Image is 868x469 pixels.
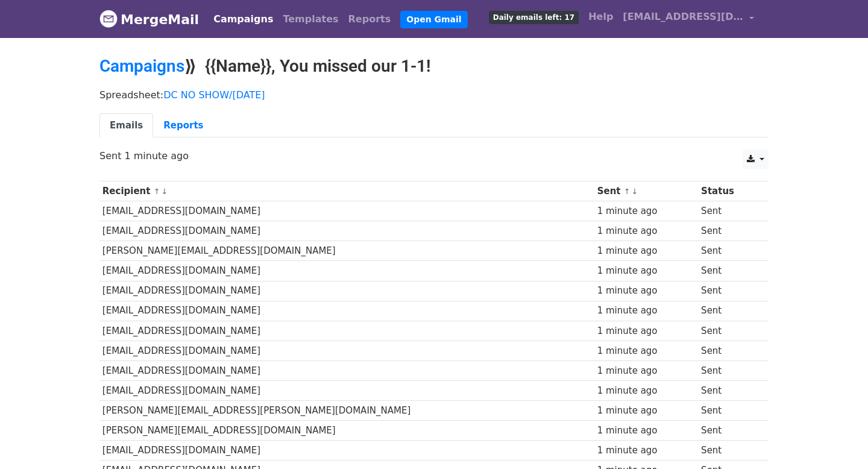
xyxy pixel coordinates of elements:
[99,241,594,261] td: [PERSON_NAME][EMAIL_ADDRESS][DOMAIN_NAME]
[163,89,265,101] a: DC NO SHOW/[DATE]
[99,56,184,76] a: Campaigns
[99,401,594,421] td: [PERSON_NAME][EMAIL_ADDRESS][PERSON_NAME][DOMAIN_NAME]
[594,181,698,201] th: Sent
[154,187,160,196] a: ↑
[278,7,343,31] a: Templates
[209,7,278,31] a: Campaigns
[597,324,696,338] div: 1 minute ago
[698,321,759,341] td: Sent
[597,404,696,418] div: 1 minute ago
[583,5,618,29] a: Help
[698,341,759,360] td: Sent
[99,113,153,138] a: Emails
[698,181,759,201] th: Status
[597,204,696,218] div: 1 minute ago
[489,11,579,24] span: Daily emails left: 17
[161,187,168,196] a: ↓
[597,424,696,438] div: 1 minute ago
[99,341,594,360] td: [EMAIL_ADDRESS][DOMAIN_NAME]
[99,181,594,201] th: Recipient
[99,321,594,341] td: [EMAIL_ADDRESS][DOMAIN_NAME]
[597,284,696,298] div: 1 minute ago
[624,187,631,196] a: ↑
[400,11,467,28] a: Open Gmail
[808,411,868,469] iframe: Chat Widget
[99,10,118,28] img: MergeMail logo
[99,221,594,241] td: [EMAIL_ADDRESS][DOMAIN_NAME]
[597,444,696,458] div: 1 minute ago
[99,381,594,401] td: [EMAIL_ADDRESS][DOMAIN_NAME]
[597,364,696,378] div: 1 minute ago
[597,224,696,238] div: 1 minute ago
[99,441,594,461] td: [EMAIL_ADDRESS][DOMAIN_NAME]
[99,89,769,101] p: Spreadsheet:
[99,261,594,281] td: [EMAIL_ADDRESS][DOMAIN_NAME]
[153,113,213,138] a: Reports
[698,221,759,241] td: Sent
[597,304,696,318] div: 1 minute ago
[698,421,759,441] td: Sent
[698,261,759,281] td: Sent
[698,201,759,221] td: Sent
[344,7,396,31] a: Reports
[698,381,759,401] td: Sent
[618,5,759,33] a: [EMAIL_ADDRESS][DOMAIN_NAME]
[597,244,696,258] div: 1 minute ago
[99,201,594,221] td: [EMAIL_ADDRESS][DOMAIN_NAME]
[597,384,696,398] div: 1 minute ago
[597,264,696,278] div: 1 minute ago
[99,150,769,162] p: Sent 1 minute ago
[698,281,759,301] td: Sent
[698,241,759,261] td: Sent
[698,301,759,321] td: Sent
[99,301,594,321] td: [EMAIL_ADDRESS][DOMAIN_NAME]
[99,281,594,301] td: [EMAIL_ADDRESS][DOMAIN_NAME]
[698,401,759,421] td: Sent
[99,56,769,77] h2: ⟫ {{Name}}, You missed our 1-1!
[99,7,199,32] a: MergeMail
[623,10,743,24] span: [EMAIL_ADDRESS][DOMAIN_NAME]
[698,360,759,380] td: Sent
[631,187,638,196] a: ↓
[484,5,583,29] a: Daily emails left: 17
[698,441,759,461] td: Sent
[99,360,594,380] td: [EMAIL_ADDRESS][DOMAIN_NAME]
[99,421,594,441] td: [PERSON_NAME][EMAIL_ADDRESS][DOMAIN_NAME]
[597,344,696,358] div: 1 minute ago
